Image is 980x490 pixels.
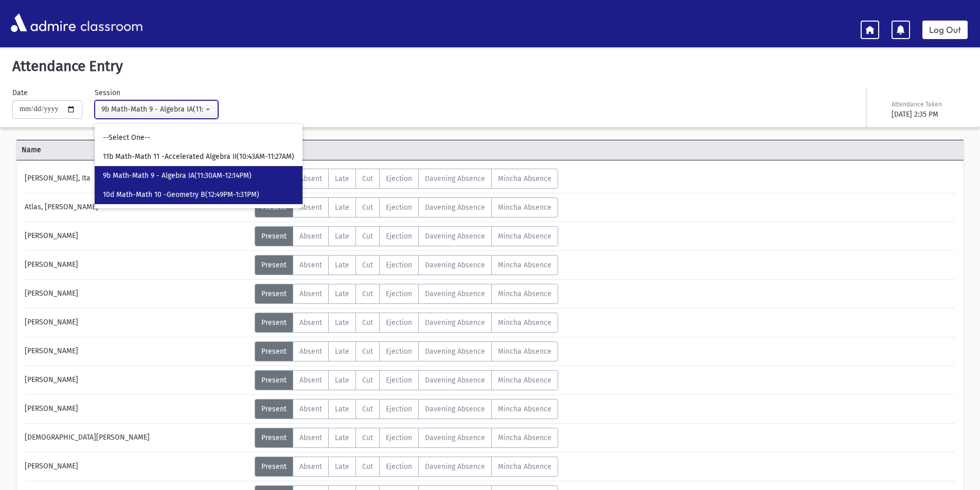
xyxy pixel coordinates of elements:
[498,433,551,442] span: Mincha Absence
[253,144,490,155] span: Attendance
[425,433,485,442] span: Davening Absence
[386,405,412,413] span: Ejection
[386,174,412,183] span: Ejection
[20,399,255,419] div: [PERSON_NAME]
[299,405,322,413] span: Absent
[335,405,349,413] span: Late
[20,457,255,477] div: [PERSON_NAME]
[299,376,322,385] span: Absent
[299,261,322,269] span: Absent
[425,289,485,298] span: Davening Absence
[498,318,551,327] span: Mincha Absence
[261,289,287,298] span: Present
[299,232,322,241] span: Absent
[335,232,349,241] span: Late
[255,370,558,390] div: AttTypes
[386,462,412,471] span: Ejection
[20,226,255,246] div: [PERSON_NAME]
[335,376,349,385] span: Late
[299,318,322,327] span: Absent
[362,174,373,183] span: Cut
[498,347,551,356] span: Mincha Absence
[498,405,551,413] span: Mincha Absence
[255,255,558,275] div: AttTypes
[386,203,412,212] span: Ejection
[103,171,252,181] span: 9b Math-Math 9 - Algebra IA(11:30AM-12:14PM)
[255,284,558,304] div: AttTypes
[103,133,151,143] span: --Select One--
[335,261,349,269] span: Late
[386,232,412,241] span: Ejection
[335,433,349,442] span: Late
[20,370,255,390] div: [PERSON_NAME]
[261,347,287,356] span: Present
[103,190,259,200] span: 10d Math-Math 10 -Geometry B(12:49PM-1:31PM)
[498,261,551,269] span: Mincha Absence
[255,341,558,361] div: AttTypes
[103,152,294,162] span: 11b Math-Math 11 -Accelerated Algebra II(10:43AM-11:27AM)
[335,462,349,471] span: Late
[386,289,412,298] span: Ejection
[425,232,485,241] span: Davening Absence
[20,169,255,189] div: [PERSON_NAME], Ita
[78,9,143,37] span: classroom
[362,462,373,471] span: Cut
[498,232,551,241] span: Mincha Absence
[261,261,287,269] span: Present
[922,21,968,39] a: Log Out
[425,376,485,385] span: Davening Absence
[255,226,558,246] div: AttTypes
[8,11,78,34] img: AdmirePro
[261,376,287,385] span: Present
[362,318,373,327] span: Cut
[299,174,322,183] span: Absent
[255,399,558,419] div: AttTypes
[498,203,551,212] span: Mincha Absence
[255,428,558,448] div: AttTypes
[261,232,287,241] span: Present
[8,58,972,75] h5: Attendance Entry
[425,405,485,413] span: Davening Absence
[362,203,373,212] span: Cut
[362,405,373,413] span: Cut
[261,405,287,413] span: Present
[20,255,255,275] div: [PERSON_NAME]
[498,174,551,183] span: Mincha Absence
[386,347,412,356] span: Ejection
[95,100,218,119] button: 9b Math-Math 9 - Algebra IA(11:30AM-12:14PM)
[892,100,966,109] div: Attendance Taken
[20,341,255,361] div: [PERSON_NAME]
[386,318,412,327] span: Ejection
[335,347,349,356] span: Late
[425,347,485,356] span: Davening Absence
[362,232,373,241] span: Cut
[255,169,558,189] div: AttTypes
[362,261,373,269] span: Cut
[335,174,349,183] span: Late
[261,462,287,471] span: Present
[386,433,412,442] span: Ejection
[20,197,255,217] div: Atlas, [PERSON_NAME]
[362,376,373,385] span: Cut
[255,197,558,217] div: AttTypes
[335,318,349,327] span: Late
[386,261,412,269] span: Ejection
[20,284,255,304] div: [PERSON_NAME]
[386,376,412,385] span: Ejection
[101,104,203,115] div: 9b Math-Math 9 - Algebra IA(11:30AM-12:14PM)
[362,347,373,356] span: Cut
[299,433,322,442] span: Absent
[299,462,322,471] span: Absent
[16,144,253,155] span: Name
[425,203,485,212] span: Davening Absence
[892,109,966,120] div: [DATE] 2:35 PM
[255,457,558,477] div: AttTypes
[425,318,485,327] span: Davening Absence
[299,203,322,212] span: Absent
[425,174,485,183] span: Davening Absence
[335,203,349,212] span: Late
[362,433,373,442] span: Cut
[261,433,287,442] span: Present
[299,347,322,356] span: Absent
[335,289,349,298] span: Late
